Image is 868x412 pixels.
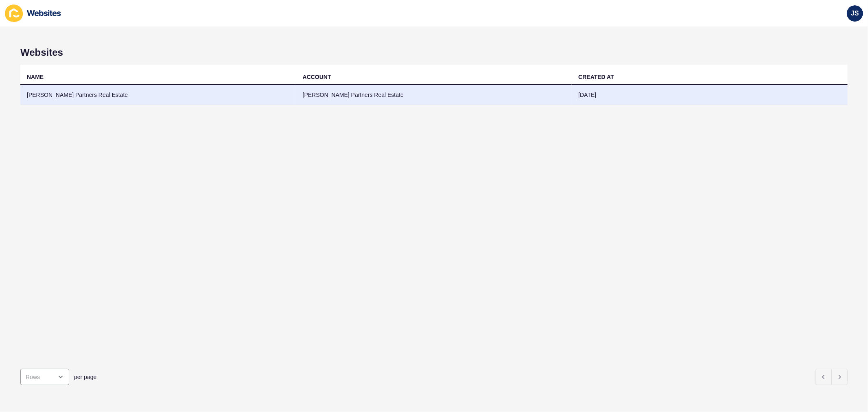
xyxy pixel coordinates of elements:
div: NAME [27,73,44,81]
td: [PERSON_NAME] Partners Real Estate [296,85,572,105]
h1: Websites [20,47,848,58]
td: [DATE] [572,85,848,105]
td: [PERSON_NAME] Partners Real Estate [20,85,296,105]
div: open menu [20,369,69,385]
span: JS [851,9,859,18]
div: CREATED AT [578,73,614,81]
div: ACCOUNT [303,73,331,81]
span: per page [74,373,96,381]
